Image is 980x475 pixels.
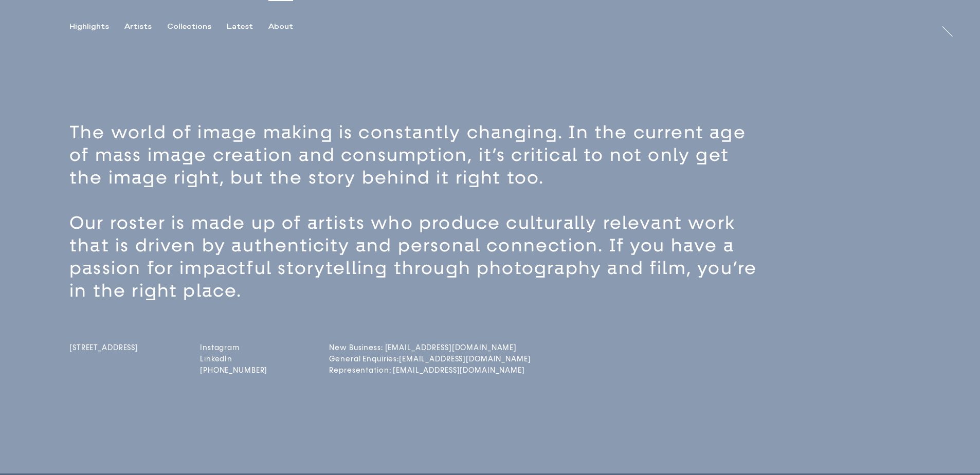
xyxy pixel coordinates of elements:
a: General Enquiries:[EMAIL_ADDRESS][DOMAIN_NAME] [329,355,410,363]
div: Artists [124,22,152,31]
div: About [268,22,293,31]
p: The world of image making is constantly changing. In the current age of mass image creation and c... [69,121,771,189]
button: About [268,22,308,31]
div: Collections [167,22,211,31]
button: Artists [124,22,167,31]
a: Representation: [EMAIL_ADDRESS][DOMAIN_NAME] [329,366,410,375]
a: LinkedIn [200,355,267,363]
div: Latest [227,22,253,31]
a: New Business: [EMAIL_ADDRESS][DOMAIN_NAME] [329,343,410,352]
p: Our roster is made up of artists who produce culturally relevant work that is driven by authentic... [69,212,771,302]
button: Highlights [69,22,124,31]
button: Latest [227,22,268,31]
a: Instagram [200,343,267,352]
button: Collections [167,22,227,31]
a: [PHONE_NUMBER] [200,366,267,375]
div: Highlights [69,22,109,31]
span: [STREET_ADDRESS] [69,343,138,352]
a: [STREET_ADDRESS] [69,343,138,377]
